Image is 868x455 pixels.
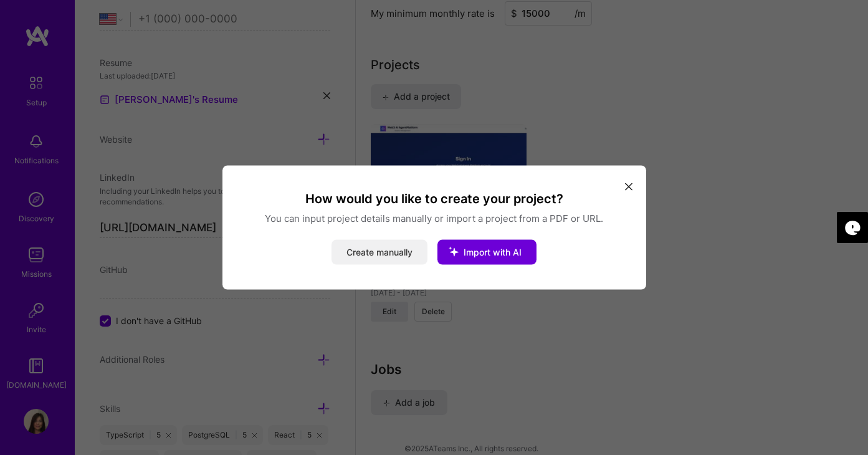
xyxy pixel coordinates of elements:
i: icon StarsWhite [437,236,470,268]
button: Import with AI [437,240,537,265]
button: Create manually [331,240,427,265]
span: Import with AI [464,247,522,257]
i: icon Close [625,183,632,190]
h3: How would you like to create your project? [237,191,631,207]
p: You can input project details manually or import a project from a PDF or URL. [237,212,631,225]
div: modal [222,166,646,290]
